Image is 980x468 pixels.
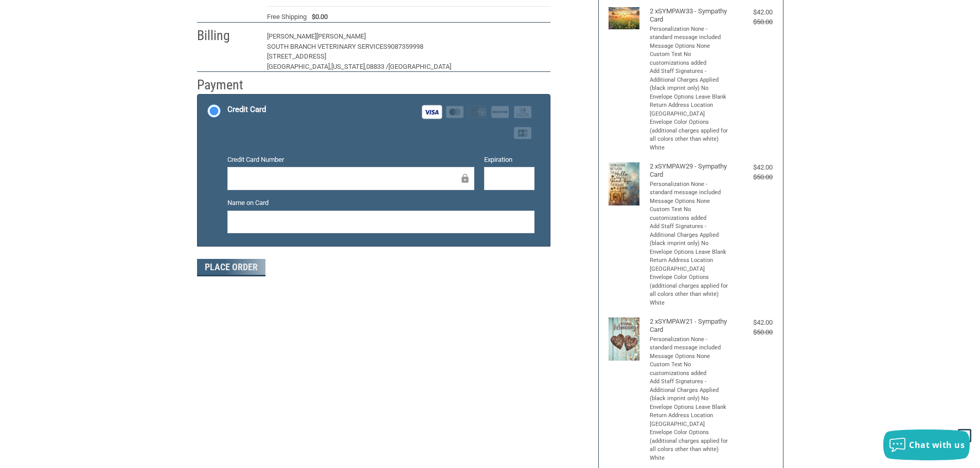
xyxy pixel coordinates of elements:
[197,27,257,44] h2: Billing
[650,411,729,428] li: Return Address Location [GEOGRAPHIC_DATA]
[909,439,965,451] span: Chat with us
[650,352,729,361] li: Message Options None
[650,67,729,93] li: Add Staff Signatures - Additional Charges Applied (black imprint only) No
[650,317,729,334] h4: 2 x SYMPAW21 - Sympathy Card
[650,222,729,248] li: Add Staff Signatures - Additional Charges Applied (black imprint only) No
[331,63,366,70] span: [US_STATE],
[650,197,729,206] li: Message Options None
[650,162,729,179] h4: 2 x SYMPAW29 - Sympathy Card
[732,172,773,182] div: $50.00
[197,259,265,276] button: Place Order
[650,256,729,273] li: Return Address Location [GEOGRAPHIC_DATA]
[227,155,474,165] label: Credit Card Number
[316,32,366,40] span: [PERSON_NAME]
[387,43,423,50] span: 9087359998
[650,403,729,412] li: Envelope Options Leave Blank
[650,205,729,222] li: Custom Text No customizations added
[883,429,970,460] button: Chat with us
[267,63,331,70] span: [GEOGRAPHIC_DATA],
[650,118,729,152] li: Envelope Color Options (additional charges applied for all colors other than white) White
[732,317,773,328] div: $42.00
[267,12,307,22] span: Free Shipping
[267,52,326,60] span: [STREET_ADDRESS]
[650,101,729,118] li: Return Address Location [GEOGRAPHIC_DATA]
[267,43,387,50] span: South Branch Veterinary Services
[267,32,316,40] span: [PERSON_NAME]
[650,335,729,352] li: Personalization None - standard message included
[650,7,729,24] h4: 2 x SYMPAW33 - Sympathy Card
[732,7,773,17] div: $42.00
[227,101,266,118] div: Credit Card
[732,162,773,173] div: $42.00
[732,17,773,27] div: $50.00
[388,63,451,70] span: [GEOGRAPHIC_DATA]
[650,25,729,42] li: Personalization None - standard message included
[650,361,729,378] li: Custom Text No customizations added
[227,198,534,208] label: Name on Card
[650,248,729,257] li: Envelope Options Leave Blank
[650,180,729,197] li: Personalization None - standard message included
[307,12,328,22] span: $0.00
[650,428,729,462] li: Envelope Color Options (additional charges applied for all colors other than white) White
[650,42,729,51] li: Message Options None
[484,155,534,165] label: Expiration
[732,327,773,338] div: $50.00
[366,63,388,70] span: 08833 /
[650,273,729,307] li: Envelope Color Options (additional charges applied for all colors other than white) White
[650,378,729,403] li: Add Staff Signatures - Additional Charges Applied (black imprint only) No
[650,50,729,67] li: Custom Text No customizations added
[197,77,257,93] h2: Payment
[650,93,729,102] li: Envelope Options Leave Blank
